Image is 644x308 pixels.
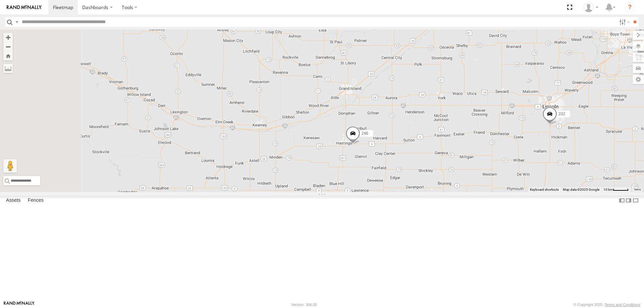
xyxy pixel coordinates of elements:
[634,188,641,191] a: Terms (opens in new tab)
[563,188,599,191] span: Map data ©2025 Google
[3,51,13,60] button: Zoom Home
[633,75,644,84] label: Map Settings
[530,187,559,192] button: Keyboard shortcuts
[619,196,625,205] label: Dock Summary Table to the Left
[558,111,565,116] span: 232
[3,196,24,205] label: Assets
[24,196,47,205] label: Fences
[7,5,42,10] img: rand-logo.svg
[4,301,35,308] a: Visit our Website
[362,131,368,136] span: 246
[601,187,631,192] button: Map Scale: 10 km per 43 pixels
[14,17,19,27] label: Search Query
[625,196,632,205] label: Dock Summary Table to the Right
[3,159,17,173] button: Drag Pegman onto the map to open Street View
[574,303,640,307] div: © Copyright 2025 -
[625,2,635,13] i: ?
[291,303,317,307] div: Version: 306.00
[3,33,13,42] button: Zoom in
[603,188,613,191] span: 10 km
[616,17,631,27] label: Search Filter Options
[581,2,601,12] div: Steve Basgall
[3,42,13,51] button: Zoom out
[3,64,13,73] label: Measure
[605,303,640,307] a: Terms and Conditions
[632,196,639,205] label: Hide Summary Table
